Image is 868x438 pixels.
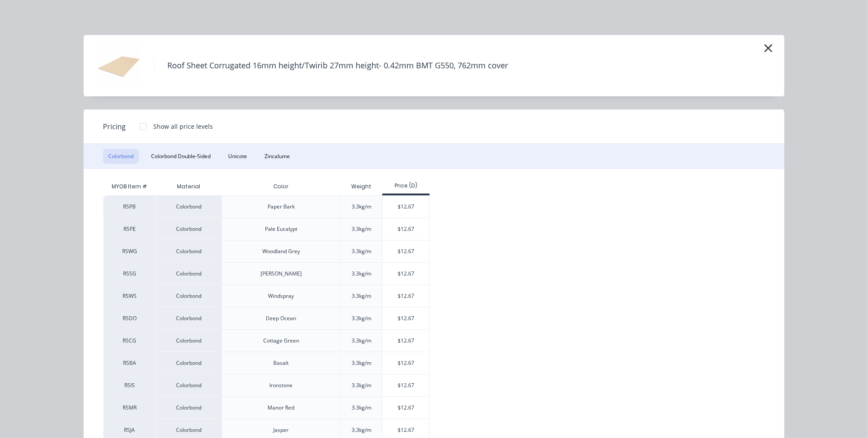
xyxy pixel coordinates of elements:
div: Deep Ocean [266,314,296,322]
div: Colorbond [156,195,222,218]
div: Weight [344,176,378,198]
div: Color [266,176,296,198]
div: $12.67 [383,330,430,352]
h4: Roof Sheet Corrugated 16mm height/Twirib 27mm height- 0.42mm BMT G550, 762mm cover [154,57,521,74]
div: Show all price levels [153,122,213,131]
div: Colorbond [156,240,222,262]
div: 3.3kg/m [352,404,371,412]
button: Colorbond [103,149,139,164]
div: $12.67 [383,218,430,240]
div: 3.3kg/m [352,270,371,278]
div: 3.3kg/m [352,426,371,434]
div: Manor Red [268,404,295,412]
div: RSCG [103,329,156,352]
div: Colorbond [156,374,222,396]
div: Colorbond [156,307,222,329]
div: Cottage Green [263,337,299,345]
div: $12.67 [383,240,430,262]
div: RSDO [103,307,156,329]
div: $12.67 [383,374,430,396]
div: RSBA [103,352,156,374]
div: Ironstone [270,381,293,389]
div: $12.67 [383,285,430,307]
div: RSMR [103,396,156,419]
div: 3.3kg/m [352,203,371,211]
button: Unicote [223,149,252,164]
div: 3.3kg/m [352,337,371,345]
div: Colorbond [156,352,222,374]
div: 3.3kg/m [352,314,371,322]
div: 3.3kg/m [352,292,371,300]
div: Colorbond [156,285,222,307]
div: $12.67 [383,263,430,285]
div: Colorbond [156,218,222,240]
div: Basalt [274,359,289,367]
div: RSWG [103,240,156,262]
span: Pricing [103,121,126,132]
div: Colorbond [156,329,222,352]
button: Zincalume [259,149,295,164]
div: Colorbond [156,396,222,419]
div: $12.67 [383,307,430,329]
div: $12.67 [383,397,430,419]
div: 3.3kg/m [352,247,371,255]
div: RSIS [103,374,156,396]
div: 3.3kg/m [352,359,371,367]
div: RSWS [103,285,156,307]
div: Jasper [274,426,289,434]
div: Windspray [268,292,294,300]
button: Colorbond Double-Sided [146,149,216,164]
div: $12.67 [383,196,430,218]
div: [PERSON_NAME] [261,270,302,278]
div: Woodland Grey [262,247,300,255]
img: Roof Sheet Corrugated 16mm height/Twirib 27mm height- 0.42mm BMT G550, 762mm cover [97,44,141,88]
div: RSSG [103,262,156,285]
div: $12.67 [383,352,430,374]
div: RSPE [103,218,156,240]
div: RSPB [103,195,156,218]
div: Colorbond [156,262,222,285]
div: 3.3kg/m [352,381,371,389]
div: Pale Eucalypt [265,225,297,233]
div: Material [156,178,222,195]
div: Paper Bark [268,203,295,211]
div: Price (D) [382,182,430,190]
div: MYOB Item # [103,178,156,195]
div: 3.3kg/m [352,225,371,233]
